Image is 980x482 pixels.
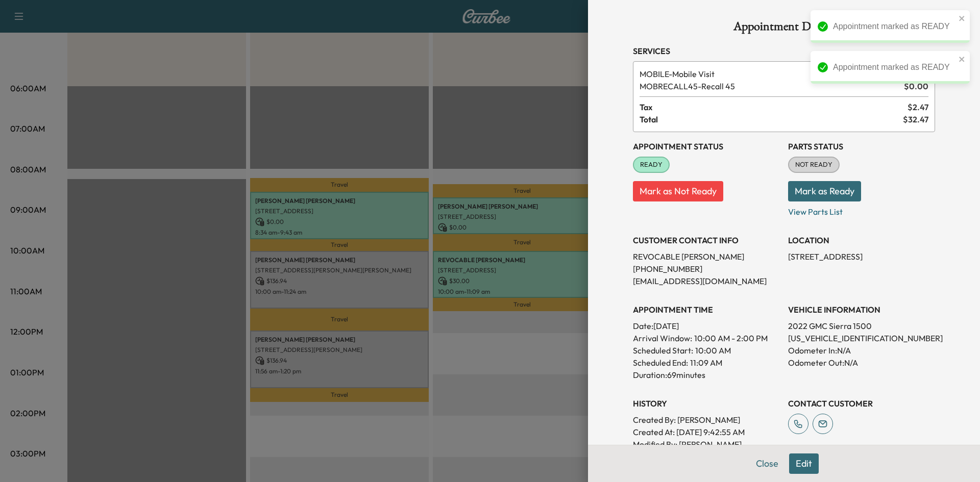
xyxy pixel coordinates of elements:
[903,113,928,125] span: $ 32.47
[633,303,780,316] h3: APPOINTMENT TIME
[633,369,780,381] p: Duration: 69 minutes
[694,332,768,344] span: 10:00 AM - 2:00 PM
[633,234,780,246] h3: CUSTOMER CONTACT INFO
[788,303,935,316] h3: VEHICLE INFORMATION
[640,101,908,113] span: Tax
[788,140,935,153] h3: Parts Status
[749,453,785,474] button: Close
[633,397,780,410] h3: History
[690,357,722,369] p: 11:09 AM
[640,113,903,125] span: Total
[959,55,966,63] button: close
[634,160,669,170] span: READY
[788,320,935,332] p: 2022 GMC Sierra 1500
[788,234,935,246] h3: LOCATION
[633,250,780,263] p: REVOCABLE [PERSON_NAME]
[788,181,861,201] button: Mark as Ready
[633,140,780,153] h3: Appointment Status
[633,344,693,357] p: Scheduled Start:
[633,426,780,438] p: Created At : [DATE] 9:42:55 AM
[633,45,935,57] h3: Services
[695,344,731,357] p: 10:00 AM
[633,275,780,287] p: [EMAIL_ADDRESS][DOMAIN_NAME]
[788,357,935,369] p: Odometer Out: N/A
[633,357,688,369] p: Scheduled End:
[789,453,819,474] button: Edit
[788,201,935,218] p: View Parts List
[833,61,955,73] div: Appointment marked as READY
[788,332,935,344] p: [US_VEHICLE_IDENTIFICATION_NUMBER]
[633,181,723,201] button: Mark as Not Ready
[789,160,839,170] span: NOT READY
[640,68,895,80] span: Mobile Visit
[633,332,780,344] p: Arrival Window:
[633,263,780,275] p: [PHONE_NUMBER]
[788,250,935,263] p: [STREET_ADDRESS]
[633,438,780,450] p: Modified By : [PERSON_NAME]
[633,320,780,332] p: Date: [DATE]
[788,397,935,410] h3: CONTACT CUSTOMER
[833,20,955,33] div: Appointment marked as READY
[633,20,935,37] h1: Appointment Details
[640,80,900,92] span: Recall 45
[633,414,780,426] p: Created By : [PERSON_NAME]
[788,344,935,357] p: Odometer In: N/A
[959,14,966,22] button: close
[908,101,928,113] span: $ 2.47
